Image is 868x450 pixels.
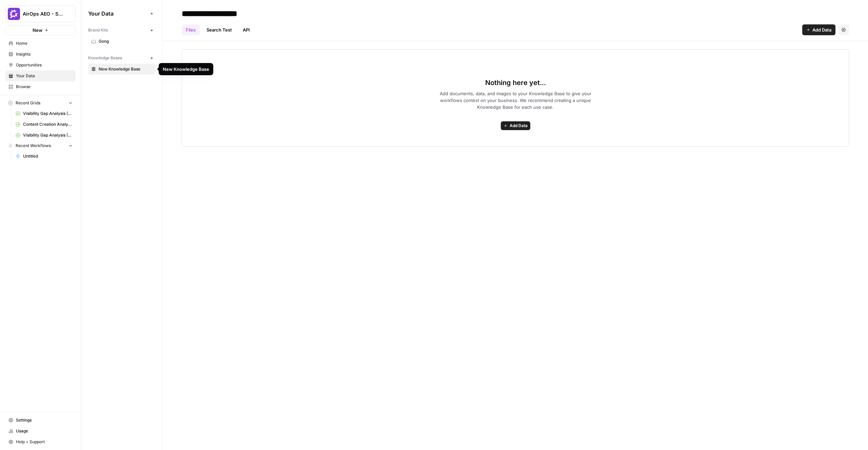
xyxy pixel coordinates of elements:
[16,62,73,68] span: Opportunities
[13,119,76,130] a: Content Creation Analysis (4)
[429,90,602,110] span: Add documents, data, and images to your Knowledge Base to give your workflows context on your bus...
[88,27,108,33] span: Brand Kits
[239,24,254,35] a: API
[5,38,76,49] a: Home
[5,98,76,108] button: Recent Grids
[23,110,73,117] span: Visibility Gap Analysis (15)
[16,51,73,57] span: Insights
[5,25,76,35] button: New
[510,123,528,129] span: Add Data
[202,24,236,35] a: Search Test
[5,5,76,22] button: Workspace: AirOps AEO - Single Brand (Gong)
[5,436,76,447] button: Help + Support
[13,130,76,141] a: Visibility Gap Analysis (14)
[16,439,73,445] span: Help + Support
[8,8,20,20] img: AirOps AEO - Single Brand (Gong) Logo
[23,11,64,17] span: AirOps AEO - Single Brand (Gong)
[16,40,73,46] span: Home
[5,426,76,436] a: Usage
[501,121,530,130] button: Add Data
[88,55,122,61] span: Knowledge Bases
[812,26,831,33] span: Add Data
[99,66,153,72] span: New Knowledge Base
[16,417,73,423] span: Settings
[182,24,200,35] a: Files
[13,108,76,119] a: Visibility Gap Analysis (15)
[5,415,76,426] a: Settings
[33,27,42,34] span: New
[16,100,40,106] span: Recent Grids
[88,36,156,47] a: Gong
[802,24,835,35] button: Add Data
[88,9,147,18] span: Your Data
[16,143,51,149] span: Recent Workflows
[23,132,73,138] span: Visibility Gap Analysis (14)
[5,81,76,92] a: Browse
[16,84,73,90] span: Browse
[5,70,76,81] a: Your Data
[485,78,546,87] span: Nothing here yet...
[16,73,73,79] span: Your Data
[23,153,73,159] span: Untitled
[16,428,73,434] span: Usage
[99,38,153,44] span: Gong
[23,121,73,127] span: Content Creation Analysis (4)
[5,141,76,151] button: Recent Workflows
[5,60,76,70] a: Opportunities
[13,151,76,162] a: Untitled
[88,64,156,75] a: New Knowledge Base
[5,49,76,60] a: Insights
